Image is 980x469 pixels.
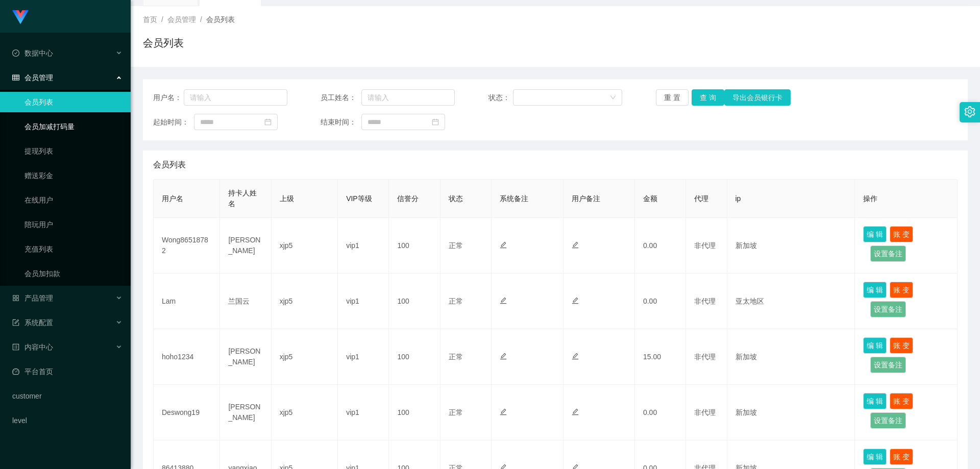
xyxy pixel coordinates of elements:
[264,118,272,126] i: 图标: calendar
[727,385,855,440] td: 新加坡
[12,410,122,431] a: level
[12,49,53,57] span: 数据中心
[12,73,53,82] span: 会员管理
[24,239,122,259] a: 充值列表
[200,15,202,23] span: /
[12,318,53,327] span: 系统配置
[572,194,600,203] span: 用户备注
[338,218,389,274] td: vip1
[656,89,689,106] button: 重 置
[432,118,439,126] i: 图标: calendar
[12,74,19,81] i: 图标: table
[184,89,287,106] input: 请输入
[500,241,507,249] i: 图标: edit
[272,329,338,385] td: xjp5
[167,15,196,23] span: 会员管理
[694,408,716,416] span: 非代理
[870,412,906,429] button: 设置备注
[890,449,913,465] button: 账 变
[389,385,440,440] td: 100
[572,353,579,360] i: 图标: edit
[890,226,913,242] button: 账 变
[572,297,579,304] i: 图标: edit
[24,263,122,284] a: 会员加扣款
[870,245,906,262] button: 设置备注
[488,92,513,103] span: 状态：
[24,214,122,235] a: 陪玩用户
[206,15,235,23] span: 会员列表
[338,274,389,329] td: vip1
[694,297,716,305] span: 非代理
[12,343,19,351] i: 图标: profile
[361,89,455,106] input: 请输入
[863,226,887,242] button: 编 辑
[24,141,122,161] a: 提现列表
[449,194,463,203] span: 状态
[24,92,122,112] a: 会员列表
[727,218,855,274] td: 新加坡
[643,194,657,203] span: 金额
[143,35,184,51] h1: 会员列表
[610,94,616,102] i: 图标: down
[12,319,19,326] i: 图标: form
[161,15,163,23] span: /
[338,385,389,440] td: vip1
[500,408,507,415] i: 图标: edit
[12,386,122,406] a: customer
[154,385,220,440] td: Deswong19
[500,297,507,304] i: 图标: edit
[24,116,122,137] a: 会员加减打码量
[12,10,29,24] img: logo.9652507e.png
[12,294,19,302] i: 图标: appstore-o
[12,294,53,302] span: 产品管理
[449,297,463,305] span: 正常
[397,194,419,203] span: 信誉分
[572,241,579,249] i: 图标: edit
[870,357,906,373] button: 设置备注
[635,218,686,274] td: 0.00
[694,194,708,203] span: 代理
[162,194,183,203] span: 用户名
[321,117,361,128] span: 结束时间：
[24,190,122,210] a: 在线用户
[694,353,716,361] span: 非代理
[500,194,528,203] span: 系统备注
[389,218,440,274] td: 100
[635,274,686,329] td: 0.00
[890,393,913,409] button: 账 变
[280,194,294,203] span: 上级
[346,194,372,203] span: VIP等级
[863,194,877,203] span: 操作
[449,353,463,361] span: 正常
[389,274,440,329] td: 100
[863,393,887,409] button: 编 辑
[12,361,122,382] a: 图标: dashboard平台首页
[220,385,271,440] td: [PERSON_NAME]
[692,89,724,106] button: 查 询
[272,385,338,440] td: xjp5
[890,282,913,298] button: 账 变
[272,274,338,329] td: xjp5
[694,241,716,250] span: 非代理
[272,218,338,274] td: xjp5
[12,343,53,351] span: 内容中心
[153,159,186,171] span: 会员列表
[220,329,271,385] td: [PERSON_NAME]
[724,89,791,106] button: 导出会员银行卡
[727,329,855,385] td: 新加坡
[153,117,194,128] span: 起始时间：
[870,301,906,317] button: 设置备注
[154,218,220,274] td: Wong86518782
[154,274,220,329] td: Lam
[154,329,220,385] td: hoho1234
[890,337,913,354] button: 账 变
[964,106,975,117] i: 图标: setting
[449,408,463,416] span: 正常
[500,353,507,360] i: 图标: edit
[635,329,686,385] td: 15.00
[863,282,887,298] button: 编 辑
[635,385,686,440] td: 0.00
[153,92,184,103] span: 用户名：
[863,337,887,354] button: 编 辑
[12,50,19,57] i: 图标: check-circle-o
